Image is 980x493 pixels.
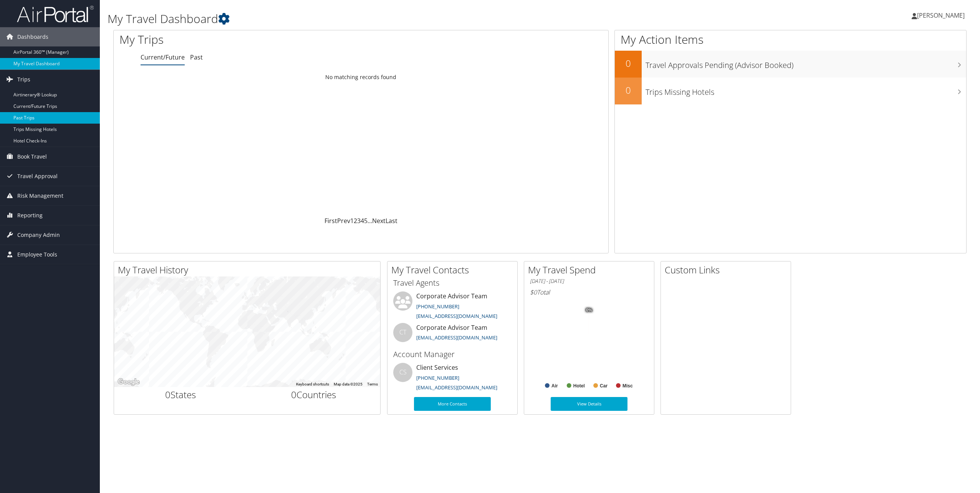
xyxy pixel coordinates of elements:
[334,382,363,386] span: Map data ©2025
[120,388,242,401] h2: States
[530,278,648,285] h6: [DATE] - [DATE]
[190,53,203,61] a: Past
[17,147,47,166] span: Book Travel
[291,388,296,401] span: 0
[17,5,94,23] img: airportal-logo.png
[622,383,633,389] text: Misc
[391,263,517,276] h2: My Travel Contacts
[586,308,592,313] tspan: 0%
[615,57,642,70] h2: 0
[530,288,648,296] h6: Total
[573,383,585,389] text: Hotel
[367,217,372,225] span: …
[114,70,608,84] td: No matching records found
[367,382,378,386] a: Terms (opens in new tab)
[253,388,375,401] h2: Countries
[118,263,380,276] h2: My Travel History
[600,383,608,389] text: Car
[17,225,60,245] span: Company Admin
[296,382,329,387] button: Keyboard shortcuts
[615,31,966,48] h1: My Action Items
[665,263,791,276] h2: Custom Links
[528,263,654,276] h2: My Travel Spend
[551,397,627,411] a: View Details
[337,217,350,225] a: Prev
[530,288,537,296] span: $0
[350,217,354,225] a: 1
[416,384,497,391] a: [EMAIL_ADDRESS][DOMAIN_NAME]
[357,217,361,225] a: 3
[324,217,337,225] a: First
[615,51,966,78] a: 0Travel Approvals Pending (Advisor Booked)
[17,70,30,89] span: Trips
[17,167,58,186] span: Travel Approval
[165,388,171,401] span: 0
[389,363,515,394] li: Client Services
[364,217,367,225] a: 5
[141,53,185,61] a: Current/Future
[646,56,966,71] h3: Travel Approvals Pending (Advisor Booked)
[416,374,459,381] a: [PHONE_NUMBER]
[17,206,43,225] span: Reporting
[17,245,57,264] span: Employee Tools
[389,323,515,348] li: Corporate Advisor Team
[17,186,63,205] span: Risk Management
[917,11,965,20] span: [PERSON_NAME]
[615,84,642,97] h2: 0
[386,217,397,225] a: Last
[108,11,684,27] h1: My Travel Dashboard
[393,278,512,288] h3: Travel Agents
[116,377,141,387] img: Google
[416,313,497,319] a: [EMAIL_ADDRESS][DOMAIN_NAME]
[372,217,386,225] a: Next
[393,349,512,360] h3: Account Manager
[361,217,364,225] a: 4
[414,397,491,411] a: More Contacts
[646,83,966,98] h3: Trips Missing Hotels
[393,363,412,382] div: CS
[551,383,558,389] text: Air
[17,27,48,46] span: Dashboards
[416,303,459,310] a: [PHONE_NUMBER]
[912,4,972,27] a: [PERSON_NAME]
[393,323,412,342] div: CT
[354,217,357,225] a: 2
[119,31,396,48] h1: My Trips
[615,78,966,104] a: 0Trips Missing Hotels
[116,377,141,387] a: Open this area in Google Maps (opens a new window)
[389,291,515,323] li: Corporate Advisor Team
[416,334,497,341] a: [EMAIL_ADDRESS][DOMAIN_NAME]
